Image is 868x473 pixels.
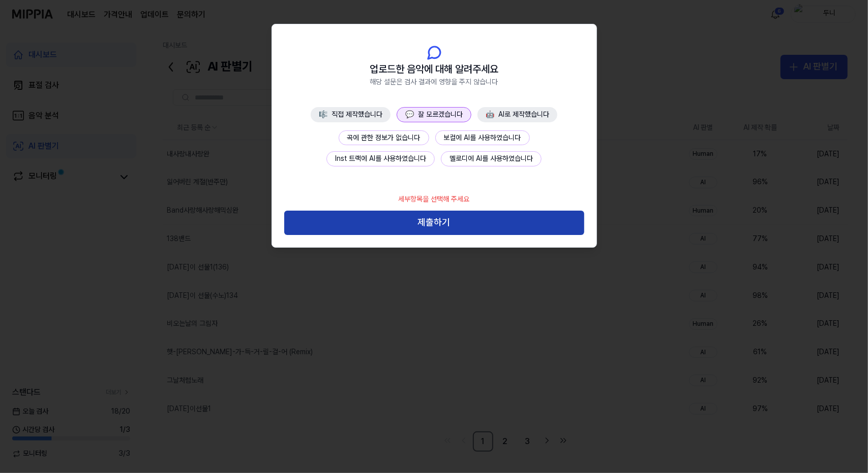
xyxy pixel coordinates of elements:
button: 💬잘 모르겠습니다 [397,107,471,122]
button: 보컬에 AI를 사용하였습니다 [435,130,530,146]
button: 곡에 관한 정보가 없습니다 [339,130,429,146]
button: 🎼직접 제작했습니다 [311,107,391,122]
span: 💬 [405,110,414,118]
button: 멜로디에 AI를 사용하였습니다 [441,151,542,166]
button: 제출하기 [284,211,584,235]
button: Inst 트랙에 AI를 사용하였습니다 [326,151,435,166]
span: 🎼 [319,110,327,118]
span: 업로드한 음악에 대해 알려주세요 [370,61,498,77]
span: 🤖 [486,110,494,118]
button: 🤖AI로 제작했습니다 [477,107,557,122]
span: 해당 설문은 검사 결과에 영향을 주지 않습니다 [370,77,498,87]
div: 세부항목을 선택해 주세요 [393,188,476,211]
